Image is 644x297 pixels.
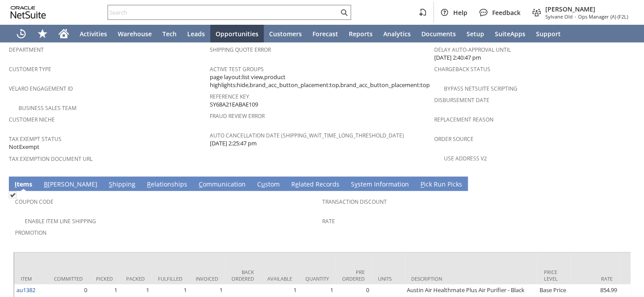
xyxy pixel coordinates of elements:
a: Support [531,25,566,42]
a: Coupon Code [15,198,54,205]
div: Available [267,275,292,282]
a: Setup [461,25,490,42]
a: Reports [343,25,378,42]
a: Velaro Engagement ID [9,85,73,92]
div: Quantity [305,275,329,282]
a: Order Source [434,135,474,143]
span: Sylvane Old [545,13,573,20]
span: Tech [162,30,177,38]
a: Department [9,46,44,53]
a: Enable Item Line Shipping [25,217,96,225]
span: u [261,180,265,188]
span: [DATE] 2:25:47 pm [210,139,257,148]
a: Active Test Groups [210,65,264,73]
span: I [15,180,17,188]
a: Shipping [107,180,138,190]
span: Customers [269,30,302,38]
a: Leads [182,25,210,42]
a: Transaction Discount [322,198,387,205]
div: Picked [96,275,113,282]
svg: Shortcuts [37,28,48,39]
a: Customers [264,25,307,42]
span: Setup [467,30,484,38]
a: Home [53,25,74,42]
span: C [199,180,203,188]
a: SuiteApps [490,25,531,42]
a: Communication [197,180,248,190]
div: Item [21,275,41,282]
div: Packed [126,275,145,282]
span: Help [453,8,467,17]
a: Custom [255,180,282,190]
span: [PERSON_NAME] [545,5,628,13]
a: System Information [349,180,411,190]
a: au1382 [16,286,35,293]
div: Rate [577,275,613,282]
a: Auto Cancellation Date (shipping_wait_time_long_threshold_date) [210,132,404,139]
a: Disbursement Date [434,96,490,104]
div: Pre Ordered [342,268,365,282]
a: Fraud Review Error [210,112,265,120]
a: Relationships [145,180,189,190]
span: SuiteApps [495,30,525,38]
svg: Search [339,7,349,18]
svg: Recent Records [16,28,27,39]
span: Reports [349,30,373,38]
a: Warehouse [112,25,157,42]
span: Warehouse [118,30,152,38]
a: Items [12,180,35,190]
a: Chargeback Status [434,65,490,73]
span: Leads [187,30,205,38]
span: Activities [80,30,107,38]
a: Customer Niche [9,116,55,123]
a: Related Records [289,180,342,190]
a: Analytics [378,25,416,42]
a: Activities [74,25,112,42]
span: [DATE] 2:40:47 pm [434,53,481,62]
a: Documents [416,25,461,42]
svg: logo [11,6,46,19]
a: Pick Run Picks [418,180,464,190]
a: Shipping Quote Error [210,46,271,53]
a: Tax Exempt Status [9,135,62,143]
span: SY68A21EABAE109 [210,100,258,109]
div: Description [411,275,531,282]
a: Forecast [307,25,343,42]
a: Use Address V2 [444,155,487,162]
span: Forecast [312,30,338,38]
a: Rate [322,217,335,225]
span: R [147,180,151,188]
img: Checked [9,191,16,198]
a: Opportunities [210,25,264,42]
a: Promotion [15,228,46,236]
span: NotExempt [9,143,39,151]
a: Replacement reason [434,116,494,123]
div: Fulfilled [158,275,182,282]
div: Units [378,275,398,282]
span: Documents [421,30,456,38]
a: Recent Records [11,25,32,42]
span: Support [536,30,561,38]
span: e [295,180,299,188]
span: Ops Manager (A) (F2L) [578,13,628,20]
svg: Home [58,28,69,39]
div: Invoiced [196,275,218,282]
input: Search [108,7,339,18]
div: Shortcuts [32,25,53,42]
a: Bypass NetSuite Scripting [444,85,517,92]
a: Reference Key [210,93,249,100]
div: Price Level [544,268,564,282]
span: - [575,13,576,20]
span: P [420,180,424,188]
span: S [109,180,112,188]
a: Customer Type [9,65,51,73]
span: Analytics [383,30,411,38]
span: Opportunities [216,30,258,38]
span: B [44,180,48,188]
a: Tech [157,25,182,42]
a: Unrolled view on [619,178,630,189]
span: Feedback [492,8,521,17]
a: Tax Exemption Document URL [9,155,93,163]
span: y [355,180,358,188]
a: B[PERSON_NAME] [42,180,100,190]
